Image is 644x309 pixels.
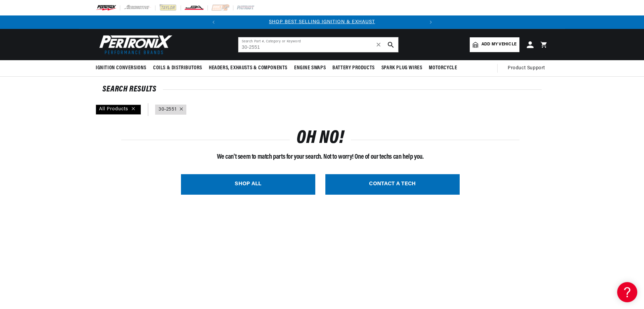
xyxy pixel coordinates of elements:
[150,60,205,76] summary: Coils & Distributors
[205,60,291,76] summary: Headers, Exhausts & Components
[158,106,176,113] a: 30-2551
[121,152,519,162] p: We can't seem to match parts for your search. Not to worry! One of our techs can help you.
[238,37,398,52] input: Search Part #, Category or Keyword
[96,33,173,56] img: Pertronix
[209,65,287,72] span: Headers, Exhausts & Components
[424,15,438,29] button: Translation missing: en.sections.announcements.next_announcement
[102,86,542,93] div: SEARCH RESULTS
[508,65,545,72] span: Product Support
[207,15,220,29] button: Translation missing: en.sections.announcements.previous_announcement
[153,65,202,72] span: Coils & Distributors
[291,60,329,76] summary: Engine Swaps
[181,174,315,195] a: SHOP ALL
[381,65,422,72] span: Spark Plug Wires
[269,20,375,25] a: SHOP BEST SELLING IGNITION & EXHAUST
[296,131,344,147] h1: OH NO!
[79,15,565,29] slideshow-component: Translation missing: en.sections.announcements.announcement_bar
[96,105,141,115] div: All Products
[220,18,424,26] div: 1 of 2
[383,37,398,52] button: search button
[329,60,378,76] summary: Battery Products
[378,60,426,76] summary: Spark Plug Wires
[220,18,424,26] div: Announcement
[425,60,460,76] summary: Motorcycle
[470,37,519,52] a: Add my vehicle
[325,174,460,195] a: CONTACT A TECH
[294,65,326,72] span: Engine Swaps
[96,65,146,72] span: Ignition Conversions
[481,41,516,48] span: Add my vehicle
[96,60,150,76] summary: Ignition Conversions
[508,60,548,76] summary: Product Support
[332,65,375,72] span: Battery Products
[429,65,457,72] span: Motorcycle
